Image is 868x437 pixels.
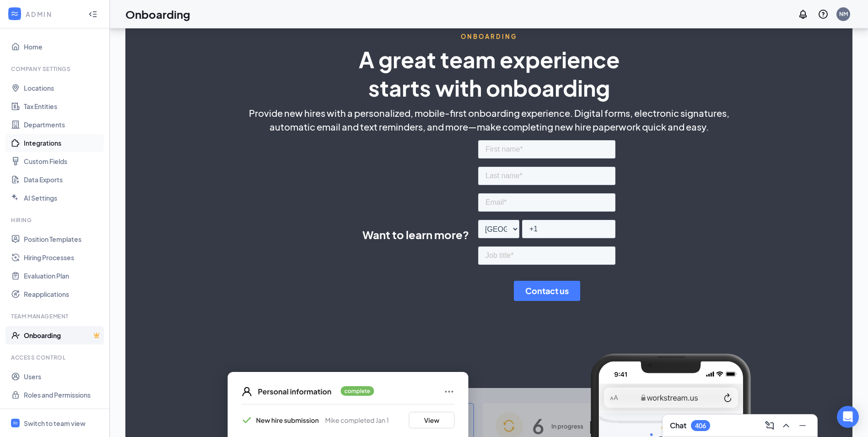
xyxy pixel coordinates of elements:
[88,10,97,19] svg: Collapse
[764,420,775,431] svg: ComposeMessage
[24,386,102,404] a: Roles and Permissions
[11,65,100,73] div: Company Settings
[12,420,18,426] svg: WorkstreamLogo
[24,367,102,386] a: Users
[762,418,777,433] button: ComposeMessage
[11,216,100,224] div: Hiring
[10,9,19,18] svg: WorkstreamLogo
[24,79,102,97] a: Locations
[818,9,829,20] svg: QuestionInfo
[795,418,810,433] button: Minimize
[779,418,793,433] button: ChevronUp
[368,74,610,102] span: starts with onboarding
[24,419,86,428] div: Switch to team view
[24,267,102,285] a: Evaluation Plan
[24,134,102,152] a: Integrations
[478,138,615,317] iframe: Form 0
[24,115,102,134] a: Departments
[26,10,80,19] div: ADMIN
[24,170,102,189] a: Data Exports
[24,152,102,170] a: Custom Fields
[24,97,102,115] a: Tax Entities
[270,120,709,134] span: automatic email and text reminders, and more—make completing new hire paperwork quick and easy.
[798,9,809,20] svg: Notifications
[24,38,102,56] a: Home
[125,6,190,22] h1: Onboarding
[24,285,102,303] a: Reapplications
[24,248,102,267] a: Hiring Processes
[797,420,808,431] svg: Minimize
[362,226,469,243] span: Want to learn more?
[249,106,729,120] span: Provide new hires with a personalized, mobile-first onboarding experience. Digital forms, electro...
[24,189,102,207] a: AI Settings
[837,406,859,428] div: Open Intercom Messenger
[670,421,686,431] h3: Chat
[359,45,620,73] span: A great team experience
[11,354,100,361] div: Access control
[24,230,102,248] a: Position Templates
[839,10,848,18] div: NM
[11,312,100,320] div: Team Management
[461,33,518,41] span: ONBOARDING
[695,422,706,430] div: 406
[24,326,102,344] a: OnboardingCrown
[781,420,792,431] svg: ChevronUp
